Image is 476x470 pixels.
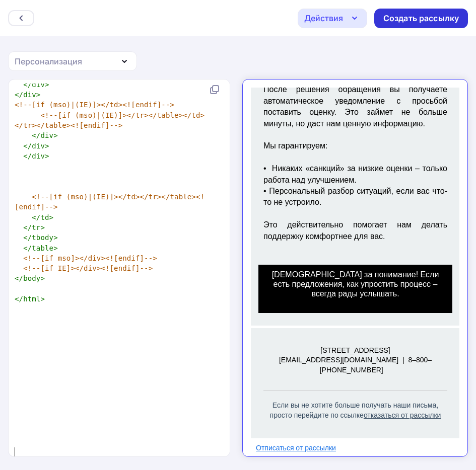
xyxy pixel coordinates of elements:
span: <!--[if (mso)|(IE)]></tr></table></td></tr></table><![endif]--> [15,111,205,129]
a: отказаться от рассылки [113,324,190,332]
span: </ [32,213,40,221]
span: </ [32,131,40,139]
span: tbody [32,233,53,242]
span: tr [32,223,40,231]
div: Персонализация [15,55,82,67]
span: </ [23,152,32,160]
span: > [45,142,49,150]
span: > [40,223,45,231]
span: </ [23,223,32,231]
span: </ [23,233,32,242]
span: <!--[if IE]></div><![endif]--> [23,264,153,272]
span: html [23,295,40,303]
span: div [32,81,45,89]
span: td [40,213,49,221]
span: body [23,274,40,282]
a: [DEMOGRAPHIC_DATA] за понимание! Если есть предложения, как упростить процесс – всегда рады услыш... [8,177,201,216]
span: > [40,295,45,303]
span: > [45,81,49,89]
span: > [49,213,54,221]
span: div [23,91,36,99]
span: <!--[if mso]></div><![endif]--> [23,254,157,262]
span: div [32,152,45,160]
span: </ [15,91,23,99]
span: div [32,142,45,150]
span: > [40,274,45,282]
span: > [36,91,41,99]
span: [STREET_ADDRESS] [EMAIL_ADDRESS][DOMAIN_NAME] | 8–800–[PHONE_NUMBER] [28,259,181,286]
span: > [53,131,58,139]
span: > [53,244,58,252]
div: Действия [304,12,343,24]
span: Если вы не хотите больше получать наши письма, просто перейдите по ссылке [19,314,190,332]
span: > [53,233,58,242]
span: </ [15,295,23,303]
span: table [32,244,53,252]
span: </ [23,142,32,150]
p: Мы гарантируем: [13,53,196,64]
p: • Персональный разбор ситуаций, если вас что-то не устроило. [13,98,196,121]
a: Отписаться от рассылки [5,356,85,364]
span: </ [15,274,23,282]
span: <!--[if (mso)|(IE)]></td><![endif]--> [15,101,174,109]
span: <!--[if (mso)|(IE)]></td></tr></table><![endif]--> [15,193,205,211]
span: > [45,152,49,160]
span: div [40,131,53,139]
button: Персонализация [8,51,137,71]
p: • Никаких «санкций» за низкие оценки – только работа над улучшением. [13,64,196,98]
span: </ [23,244,32,252]
p: Это действительно помогает нам делать поддержку комфортнее для вас. [13,121,196,154]
button: Действия [298,9,367,28]
div: Создать рассылку [383,13,459,24]
span: </ [23,81,32,89]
